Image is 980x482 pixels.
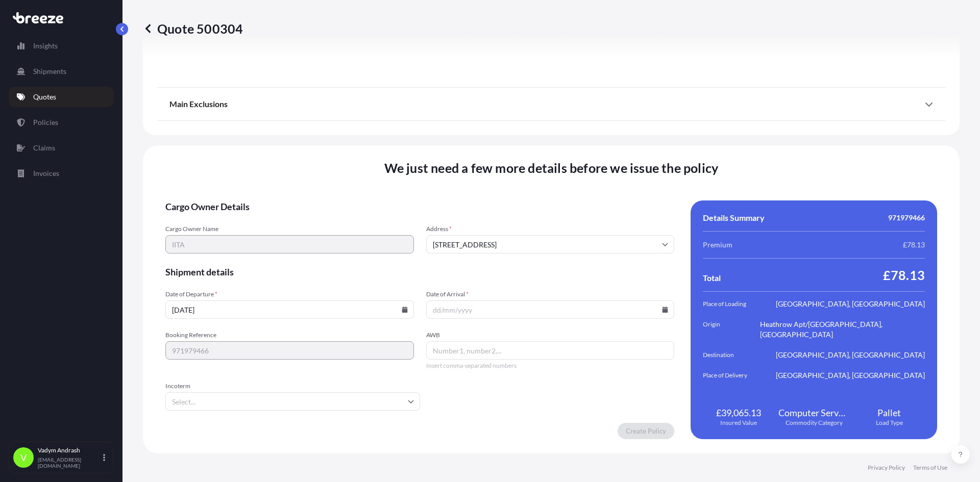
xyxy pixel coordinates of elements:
span: Heathrow Apt/[GEOGRAPHIC_DATA], [GEOGRAPHIC_DATA] [760,319,925,340]
span: V [20,452,27,463]
span: Commodity Category [786,419,843,427]
span: Booking Reference [165,331,414,339]
span: Premium [703,240,732,250]
input: dd/mm/yyyy [426,300,675,319]
span: Shipment details [165,266,674,278]
span: Destination [703,350,760,360]
span: [GEOGRAPHIC_DATA], [GEOGRAPHIC_DATA] [776,350,925,360]
input: Cargo owner address [426,235,675,253]
p: Claims [33,143,55,153]
p: Create Policy [626,426,666,436]
span: AWB [426,331,675,339]
span: Address [426,225,675,233]
a: Shipments [9,61,114,82]
a: Claims [9,138,114,158]
p: Quotes [33,92,56,102]
div: Main Exclusions [169,92,933,116]
span: Place of Delivery [703,370,760,380]
a: Invoices [9,163,114,184]
button: Create Policy [618,423,674,439]
a: Terms of Use [913,464,947,472]
span: [GEOGRAPHIC_DATA], [GEOGRAPHIC_DATA] [776,299,925,309]
span: £78.13 [883,267,925,283]
a: Privacy Policy [868,464,905,472]
span: Date of Departure [165,290,414,298]
span: Cargo Owner Details [165,200,674,213]
input: Select... [165,392,420,411]
a: Policies [9,112,114,133]
p: Invoices [33,168,59,179]
span: Origin [703,319,760,340]
span: Pallet [877,407,901,419]
span: Total [703,273,721,283]
span: £78.13 [903,240,925,250]
span: Insert comma-separated numbers [426,362,675,370]
input: dd/mm/yyyy [165,300,414,319]
span: £39,065.13 [716,407,761,419]
span: Date of Arrival [426,290,675,298]
input: Your internal reference [165,341,414,360]
p: Shipments [33,66,66,77]
span: Main Exclusions [169,99,228,109]
span: Load Type [876,419,903,427]
span: Cargo Owner Name [165,225,414,233]
p: [EMAIL_ADDRESS][DOMAIN_NAME] [38,456,101,469]
input: Number1, number2,... [426,341,675,360]
span: We just need a few more details before we issue the policy [384,160,719,176]
span: Incoterm [165,382,420,390]
span: 971979466 [888,213,925,223]
span: Insured Value [720,419,757,427]
a: Quotes [9,87,114,107]
p: Policies [33,117,58,128]
span: Computer Servers, Desktop Computers, Computer Parts, Peripherals [778,407,850,419]
span: Place of Loading [703,299,760,309]
span: Details Summary [703,213,765,223]
span: [GEOGRAPHIC_DATA], [GEOGRAPHIC_DATA] [776,370,925,380]
p: Insights [33,41,58,51]
p: Quote 500304 [143,20,243,37]
p: Vadym Andrash [38,446,101,454]
a: Insights [9,36,114,56]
